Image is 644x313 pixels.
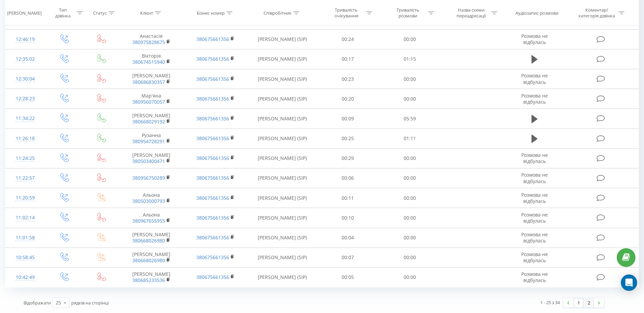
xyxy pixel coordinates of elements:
td: 00:06 [317,168,379,188]
td: [PERSON_NAME] (SIP) [248,267,317,287]
div: 11:22:57 [12,172,38,185]
div: 12:35:02 [12,53,38,66]
div: 10:42:49 [12,271,38,284]
td: [PERSON_NAME] (SIP) [248,248,317,267]
td: [PERSON_NAME] [119,69,183,89]
div: Бізнес номер [197,10,225,16]
a: 380675661356 [196,274,229,280]
td: 00:00 [379,148,440,168]
div: Назва схеми переадресації [453,7,490,19]
td: [PERSON_NAME] (SIP) [248,89,317,109]
td: [PERSON_NAME] [119,109,183,129]
a: 380675661356 [196,214,229,221]
a: 380675661356 [196,56,229,62]
a: 380954728291 [132,138,165,145]
div: 10:58:45 [12,251,38,264]
td: Вікторія [119,49,183,69]
a: 380975828675 [132,39,165,45]
td: [PERSON_NAME] (SIP) [248,208,317,228]
td: 00:00 [379,248,440,267]
td: [PERSON_NAME] (SIP) [248,129,317,148]
span: Розмова не відбулась [521,231,548,244]
td: 00:07 [317,248,379,267]
div: 12:46:19 [12,33,38,46]
div: 12:28:23 [12,92,38,105]
div: 11:02:14 [12,211,38,224]
a: 380675661356 [196,234,229,241]
a: 380685233536 [132,277,165,283]
a: 380686830357 [132,79,165,85]
a: 380674515940 [132,59,165,65]
td: [PERSON_NAME] [119,148,183,168]
a: 380675661356 [196,155,229,161]
a: 1 [573,298,584,308]
div: Клієнт [140,10,153,16]
a: 380956750289 [132,175,165,181]
td: 05:59 [379,109,440,129]
span: Відображати [24,300,51,306]
td: [PERSON_NAME] (SIP) [248,109,317,129]
span: Розмова не відбулась [521,72,548,85]
a: 380668026980 [132,237,165,244]
td: [PERSON_NAME] (SIP) [248,228,317,248]
div: Статус [93,10,107,16]
td: 00:00 [379,228,440,248]
td: Мар'яна [119,89,183,109]
td: 00:17 [317,49,379,69]
td: 01:15 [379,49,440,69]
span: Розмова не відбулась [521,172,548,184]
span: Розмова не відбулась [521,251,548,264]
td: 00:09 [317,109,379,129]
a: 380675661356 [196,36,229,42]
div: 11:34:22 [12,112,38,125]
div: 11:24:25 [12,152,38,165]
span: Розмова не відбулась [521,211,548,224]
a: 380503000793 [132,198,165,204]
td: 00:11 [317,188,379,208]
td: 00:05 [317,267,379,287]
td: [PERSON_NAME] (SIP) [248,168,317,188]
td: 00:04 [317,228,379,248]
span: Розмова не відбулась [521,92,548,105]
a: 380675661356 [196,95,229,102]
div: Співробітник [264,10,291,16]
a: 2 [584,298,594,308]
a: 380675661356 [196,135,229,141]
a: 380668029192 [132,118,165,125]
td: 00:29 [317,148,379,168]
td: [PERSON_NAME] (SIP) [248,69,317,89]
div: Тривалість розмови [390,7,426,19]
a: 380675661356 [196,115,229,122]
div: Тип дзвінка [51,7,75,19]
div: 11:20:59 [12,191,38,205]
td: 00:00 [379,69,440,89]
td: 01:11 [379,129,440,148]
span: Розмова не відбулась [521,192,548,204]
div: 11:01:58 [12,231,38,244]
td: Рузанна [119,129,183,148]
td: Альона [119,188,183,208]
td: [PERSON_NAME] [119,228,183,248]
span: Розмова не відбулась [521,271,548,283]
td: 00:10 [317,208,379,228]
div: [PERSON_NAME] [7,10,42,16]
td: 00:00 [379,168,440,188]
td: [PERSON_NAME] (SIP) [248,188,317,208]
span: Розмова не відбулась [521,33,548,45]
td: 00:00 [379,29,440,49]
span: рядків на сторінці [71,300,109,306]
td: 00:20 [317,89,379,109]
a: 380675661356 [196,175,229,181]
div: 25 [56,299,61,306]
a: 380956070057 [132,99,165,105]
td: 00:23 [317,69,379,89]
td: 00:24 [317,29,379,49]
td: 00:00 [379,89,440,109]
span: Розмова не відбулась [521,152,548,164]
a: 380675661356 [196,254,229,260]
div: 1 - 25 з 34 [540,299,560,306]
td: 00:00 [379,208,440,228]
div: Тривалість очікування [328,7,364,19]
td: [PERSON_NAME] [119,267,183,287]
a: 380675661356 [196,76,229,82]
